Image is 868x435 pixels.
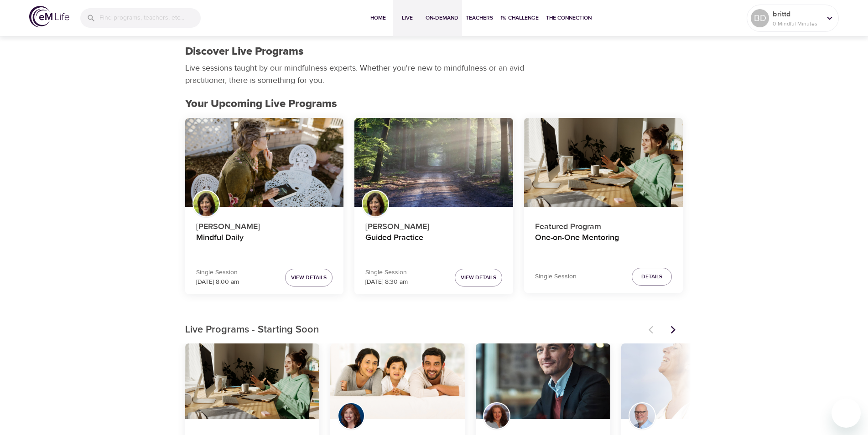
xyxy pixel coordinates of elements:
span: Live [396,13,418,23]
button: Thoughts are Not Facts [621,343,756,419]
div: BD [751,9,769,27]
h4: Mindful Daily [196,233,333,255]
span: On-Demand [426,13,458,23]
button: View Details [455,269,502,287]
button: View Details [285,269,333,287]
p: brittd [773,9,821,20]
p: Single Session [535,272,577,281]
button: Next items [663,320,683,340]
p: Live Programs - Starting Soon [185,322,643,338]
p: [DATE] 8:30 am [365,277,408,287]
p: [PERSON_NAME] [196,217,333,233]
img: logo [29,6,69,27]
span: Teachers [466,13,493,23]
input: Find programs, teachers, etc... [99,8,201,28]
h2: Your Upcoming Live Programs [185,97,683,111]
button: Guided Practice [354,118,513,207]
p: Live sessions taught by our mindfulness experts. Whether you're new to mindfulness or an avid pra... [185,62,527,87]
span: Details [641,272,662,281]
iframe: Button to launch messaging window [832,399,861,428]
p: [PERSON_NAME] [365,217,502,233]
span: 1% Challenge [500,13,539,23]
span: View Details [291,273,327,282]
h4: Guided Practice [365,233,502,255]
h4: One-on-One Mentoring [535,233,672,255]
span: Home [367,13,389,23]
p: Single Session [196,268,239,277]
p: [DATE] 8:00 am [196,277,239,287]
button: One-on-One Mentoring [524,118,683,207]
p: Single Session [365,268,408,277]
span: View Details [461,273,496,282]
p: Featured Program [535,217,672,233]
p: 0 Mindful Minutes [773,20,821,28]
button: One-on-One Mentoring [185,343,320,419]
button: Mindfulness-Based Cognitive Training (MBCT) [330,343,465,419]
button: QuitSmart ™ Mindfully [476,343,610,419]
span: The Connection [546,13,592,23]
h1: Discover Live Programs [185,45,304,58]
button: Mindful Daily [185,118,344,207]
button: Details [632,268,672,286]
